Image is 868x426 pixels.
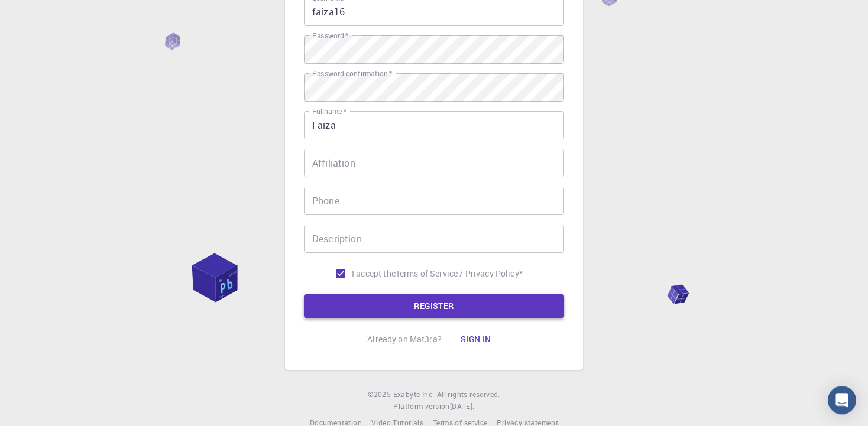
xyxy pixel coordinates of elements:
[368,389,393,401] span: © 2025
[437,389,500,401] span: All rights reserved.
[451,327,501,351] button: Sign in
[393,401,449,412] span: Platform version
[450,401,475,411] span: [DATE] .
[450,401,475,412] a: [DATE].
[367,333,442,345] p: Already on Mat3ra?
[393,389,435,401] a: Exabyte Inc.
[396,268,523,279] a: Terms of Service / Privacy Policy*
[828,386,856,414] div: Open Intercom Messenger
[304,294,564,318] button: REGISTER
[312,31,348,41] label: Password
[352,268,396,279] span: I accept the
[396,268,523,279] p: Terms of Service / Privacy Policy *
[312,106,346,116] label: Fullname
[393,389,435,399] span: Exabyte Inc.
[312,69,392,79] label: Password confirmation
